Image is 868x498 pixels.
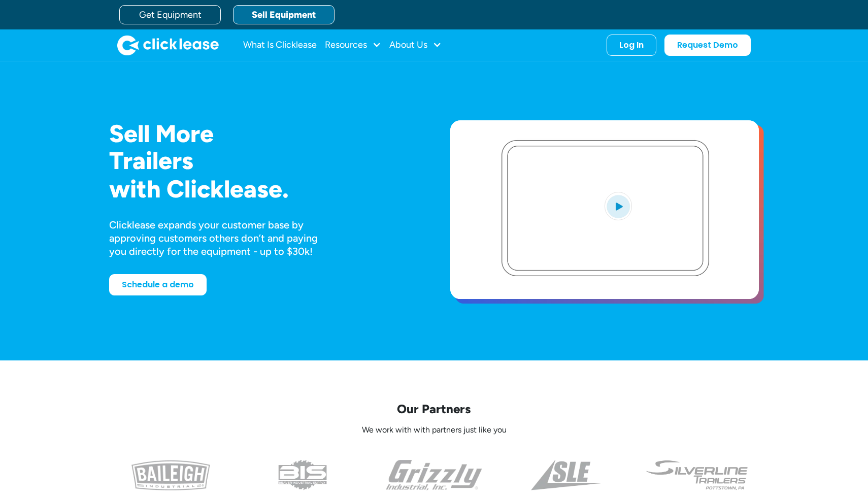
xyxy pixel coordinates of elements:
p: We work with with partners just like you [109,425,759,436]
img: the grizzly industrial inc logo [386,460,483,490]
a: What Is Clicklease [243,35,317,55]
img: a black and white photo of the side of a triangle [531,460,600,490]
a: Sell Equipment [233,5,335,24]
h1: Trailers [109,147,418,174]
div: Clicklease expands your customer base by approving customers others don’t and paying you directly... [109,218,337,258]
a: Get Equipment [119,5,221,24]
img: Blue play button logo on a light blue circular background [605,192,632,220]
img: Clicklease logo [117,35,219,55]
div: Log In [619,40,644,50]
a: Request Demo [664,35,751,56]
img: undefined [645,460,749,490]
img: baileigh logo [131,460,210,490]
h1: with Clicklease. [109,176,418,203]
img: the logo for beaver industrial supply [278,460,327,490]
h1: Sell More [109,120,418,147]
p: Our Partners [109,401,759,417]
a: Schedule a demo [109,274,207,295]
